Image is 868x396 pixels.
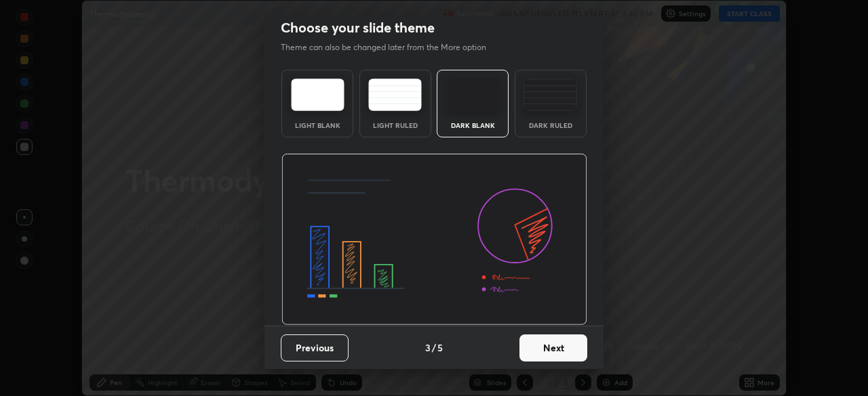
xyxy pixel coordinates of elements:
img: darkThemeBanner.d06ce4a2.svg [281,154,587,326]
h4: 5 [437,340,443,355]
h4: 3 [425,340,431,355]
button: Next [519,334,587,361]
h2: Choose your slide theme [281,19,435,37]
h4: / [432,340,436,355]
img: darkRuledTheme.de295e13.svg [524,79,577,111]
img: lightRuledTheme.5fabf969.svg [368,79,422,111]
div: Dark Blank [446,122,500,129]
div: Light Blank [290,122,344,129]
div: Dark Ruled [524,122,578,129]
img: darkTheme.f0cc69e5.svg [446,79,500,111]
img: lightTheme.e5ed3b09.svg [291,79,344,111]
button: Previous [281,334,349,361]
p: Theme can also be changed later from the More option [281,41,500,53]
div: Light Ruled [368,122,422,129]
